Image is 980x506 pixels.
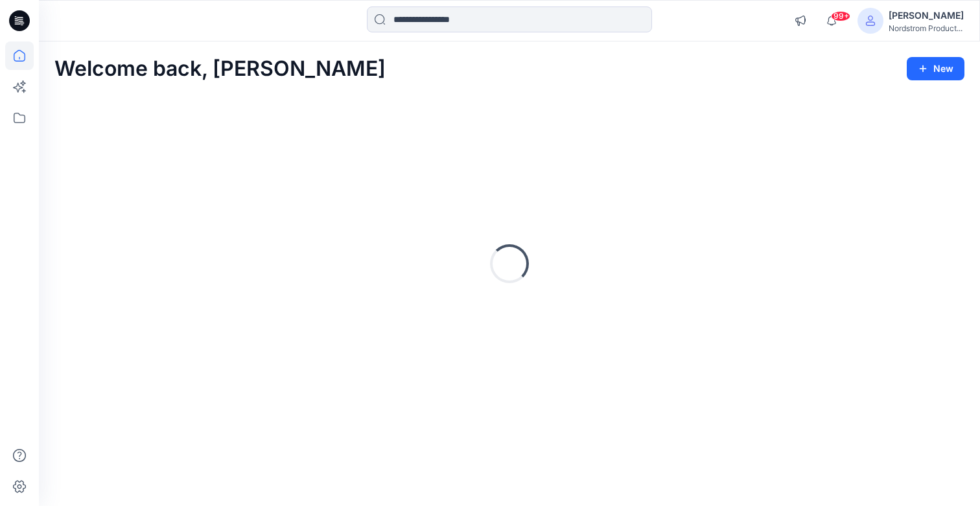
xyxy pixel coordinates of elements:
h2: Welcome back, [PERSON_NAME] [54,57,386,81]
button: New [907,57,964,80]
div: Nordstrom Product... [889,23,964,33]
span: 99+ [831,11,850,21]
svg: avatar [865,16,876,26]
div: [PERSON_NAME] [889,8,964,23]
